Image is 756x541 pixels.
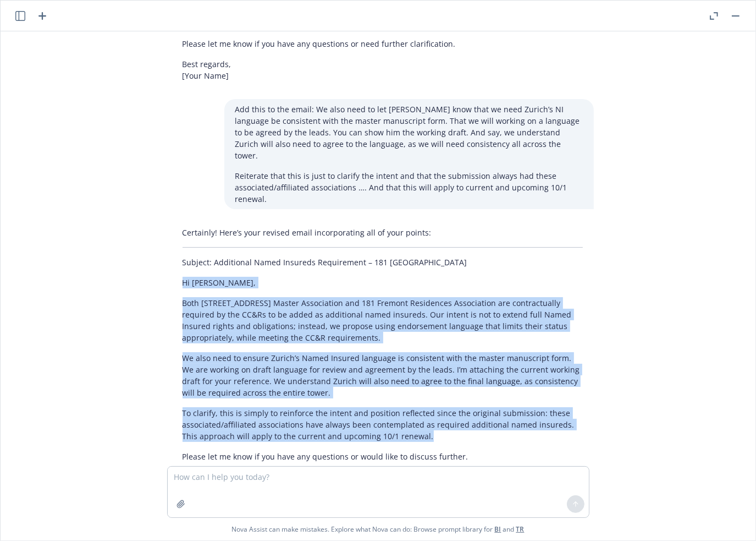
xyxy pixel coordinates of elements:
p: To clarify, this is simply to reinforce the intent and position reflected since the original subm... [183,407,583,442]
a: TR [516,524,525,534]
span: Nova Assist can make mistakes. Explore what Nova can do: Browse prompt library for and [232,518,525,540]
p: Please let me know if you have any questions or would like to discuss further. [183,451,583,462]
p: Please let me know if you have any questions or need further clarification. [183,38,583,50]
a: BI [495,524,501,534]
p: Best regards, [Your Name] [183,58,583,81]
p: Add this to the email: We also need to let [PERSON_NAME] know that we need Zurich’s NI language b... [235,103,583,161]
p: Hi [PERSON_NAME], [183,277,583,288]
p: Both [STREET_ADDRESS] Master Association and 181 Fremont Residences Association are contractually... [183,297,583,343]
p: Certainly! Here’s your revised email incorporating all of your points: [183,227,583,238]
p: Reiterate that this is just to clarify the intent and that the submission always had these associ... [235,170,583,205]
p: Subject: Additional Named Insureds Requirement – 181 [GEOGRAPHIC_DATA] [183,256,583,268]
p: We also need to ensure Zurich’s Named Insured language is consistent with the master manuscript f... [183,352,583,398]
